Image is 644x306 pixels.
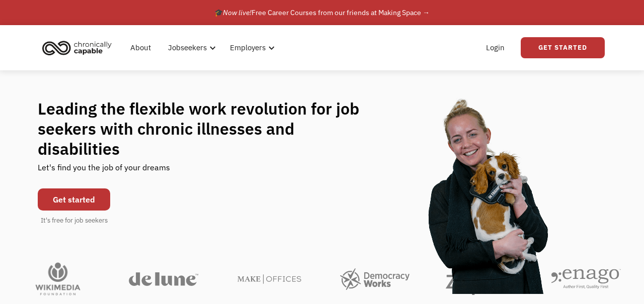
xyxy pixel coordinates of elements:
[168,42,207,54] div: Jobseekers
[230,42,266,54] div: Employers
[223,8,252,17] em: Now live!
[38,98,379,159] h1: Leading the flexible work revolution for job seekers with chronic illnesses and disabilities
[39,37,115,59] img: Chronically Capable logo
[480,32,511,64] a: Login
[39,37,119,59] a: home
[38,159,170,183] div: Let's find you the job of your dreams
[162,32,219,64] div: Jobseekers
[124,32,157,64] a: About
[521,37,605,58] a: Get Started
[224,32,278,64] div: Employers
[214,7,430,19] div: 🎓 Free Career Courses from our friends at Making Space →
[41,216,108,226] div: It's free for job seekers
[38,188,110,211] a: Get started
